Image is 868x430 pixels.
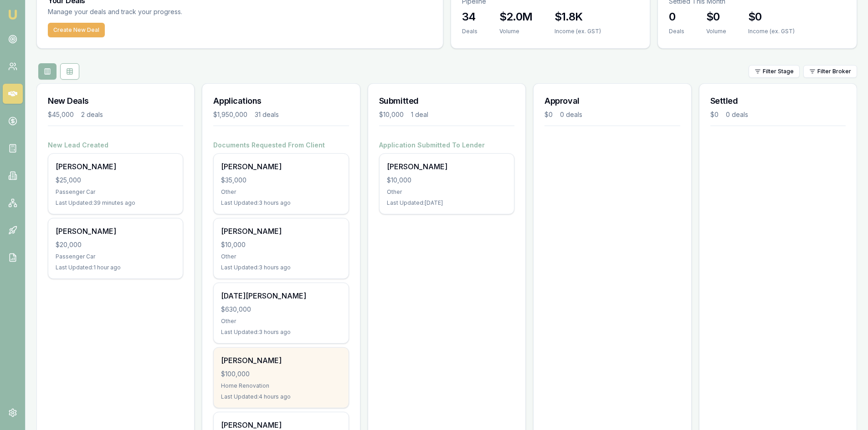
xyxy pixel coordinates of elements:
button: Create New Deal [48,23,105,37]
div: Volume [499,28,533,35]
div: [PERSON_NAME] [56,226,175,237]
div: $630,000 [221,305,341,314]
h3: Submitted [379,95,514,107]
div: 0 deals [560,110,582,119]
div: $10,000 [387,176,507,185]
div: $0 [544,110,553,119]
div: [PERSON_NAME] [221,161,341,172]
div: Deals [669,28,684,35]
div: Last Updated: 39 minutes ago [56,199,175,207]
span: Filter Broker [817,68,851,75]
div: [PERSON_NAME] [56,161,175,172]
div: Passenger Car [56,188,175,196]
div: $20,000 [56,240,175,249]
div: Last Updated: 4 hours ago [221,393,341,400]
div: [PERSON_NAME] [221,226,341,237]
button: Filter Stage [749,65,800,78]
div: Last Updated: 3 hours ago [221,329,341,336]
div: Last Updated: [DATE] [387,199,507,207]
div: Income (ex. GST) [555,28,601,35]
h3: $1.8K [555,10,601,24]
div: $35,000 [221,176,341,185]
div: $10,000 [379,110,404,119]
h3: Approval [544,95,680,107]
h3: 34 [462,10,478,24]
p: Manage your deals and track your progress. [48,7,281,17]
div: Other [221,188,341,196]
img: emu-icon-u.png [7,9,18,20]
h4: Documents Requested From Client [213,141,349,150]
span: Filter Stage [763,68,794,75]
div: 31 deals [255,110,279,119]
h3: $0 [748,10,795,24]
h3: Applications [213,95,349,107]
div: Last Updated: 3 hours ago [221,199,341,207]
div: $1,950,000 [213,110,247,119]
div: Passenger Car [56,253,175,260]
div: $0 [710,110,719,119]
h3: $0 [706,10,726,24]
div: Volume [706,28,726,35]
div: 1 deal [411,110,428,119]
div: Home Renovation [221,382,341,390]
div: [DATE][PERSON_NAME] [221,290,341,301]
h3: $2.0M [499,10,533,24]
div: [PERSON_NAME] [221,355,341,366]
div: $100,000 [221,369,341,379]
div: Income (ex. GST) [748,28,795,35]
div: Last Updated: 1 hour ago [56,264,175,271]
div: $10,000 [221,240,341,249]
div: $25,000 [56,176,175,185]
div: Other [387,188,507,196]
div: Other [221,318,341,325]
h3: New Deals [48,95,183,107]
div: 2 deals [81,110,103,119]
div: Deals [462,28,478,35]
div: [PERSON_NAME] [387,161,507,172]
div: $45,000 [48,110,74,119]
h3: 0 [669,10,684,24]
div: Other [221,253,341,260]
div: Last Updated: 3 hours ago [221,264,341,271]
h3: Settled [710,95,846,107]
div: 0 deals [726,110,748,119]
h4: Application Submitted To Lender [379,141,514,150]
button: Filter Broker [803,65,857,78]
h4: New Lead Created [48,141,183,150]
